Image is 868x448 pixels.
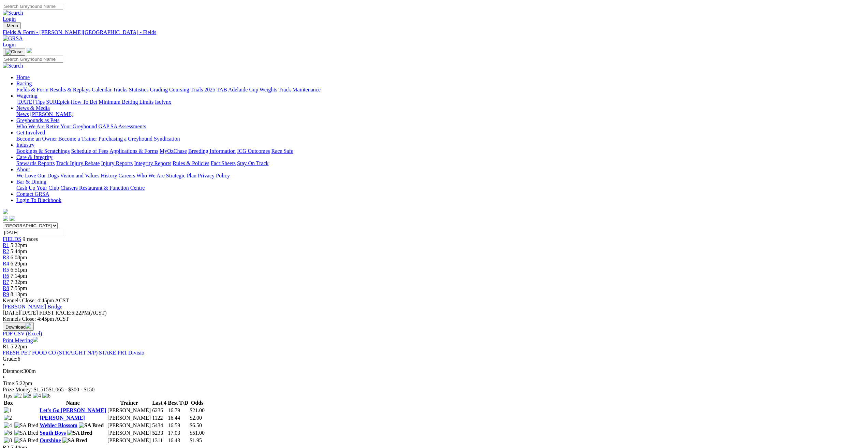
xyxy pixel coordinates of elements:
a: [PERSON_NAME] [30,111,73,117]
span: 7:55pm [11,285,27,291]
a: Applications & Forms [109,148,158,154]
td: [PERSON_NAME] [107,430,151,436]
td: 16.79 [167,407,189,414]
button: Toggle navigation [3,22,21,29]
img: logo-grsa-white.png [27,48,32,53]
img: SA Bred [14,437,39,444]
a: R8 [3,285,9,291]
img: Close [5,49,23,55]
a: Become an Owner [16,136,57,142]
span: • [3,362,5,368]
a: Track Injury Rebate [56,160,100,166]
a: Strategic Plan [166,173,196,178]
a: Breeding Information [188,148,236,154]
span: $6.50 [190,422,202,428]
div: Industry [16,148,865,154]
span: Menu [7,23,18,28]
div: Care & Integrity [16,160,865,167]
a: Injury Reports [101,160,133,166]
a: Stewards Reports [16,160,55,166]
span: $1,065 - $300 - $150 [49,387,95,392]
a: R9 [3,291,9,297]
a: Login [3,16,16,22]
img: SA Bred [62,437,87,444]
span: $21.00 [190,407,205,413]
a: Care & Integrity [16,154,53,160]
td: 5434 [152,422,167,429]
input: Search [3,56,63,63]
span: R4 [3,261,9,266]
img: 4 [4,422,12,429]
a: Bookings & Scratchings [16,148,70,154]
th: Name [39,400,106,406]
img: Search [3,10,23,16]
td: 16.44 [167,415,189,421]
a: [DATE] Tips [16,99,45,105]
a: Schedule of Fees [71,148,108,154]
img: 1 [4,407,12,414]
div: Download [3,331,865,337]
a: Fields & Form [16,87,48,92]
span: $51.00 [190,430,205,436]
a: R3 [3,255,9,260]
img: SA Bred [79,422,104,429]
td: 16.43 [167,437,189,444]
span: Time: [3,380,16,386]
a: Login To Blackbook [16,197,61,203]
a: FRESH PET FOOD CO (STRAIGHT N/P) STAKE PR1 Divisio [3,350,144,356]
span: 7:32pm [11,279,27,285]
a: South Boys [40,430,66,436]
a: Calendar [92,87,112,92]
a: R5 [3,267,9,273]
span: 6:29pm [11,261,27,266]
div: Racing [16,87,865,93]
a: ICG Outcomes [237,148,270,154]
a: Grading [150,87,168,92]
a: News & Media [16,105,50,111]
td: [PERSON_NAME] [107,415,151,421]
a: Stay On Track [237,160,268,166]
a: GAP SA Assessments [99,124,146,129]
a: R6 [3,273,9,279]
span: Tips [3,393,12,399]
a: Purchasing a Greyhound [99,136,152,142]
span: Kennels Close: 4:45pm ACST [3,298,69,303]
span: 6:51pm [11,267,27,273]
a: We Love Our Dogs [16,173,59,178]
a: Coursing [169,87,189,92]
a: R1 [3,242,9,248]
td: 1311 [152,437,167,444]
div: Fields & Form - [PERSON_NAME][GEOGRAPHIC_DATA] - Fields [3,29,865,35]
span: R7 [3,279,9,285]
img: download.svg [26,323,31,329]
img: printer.svg [33,337,38,342]
a: 2025 TAB Adelaide Cup [204,87,258,92]
img: 8 [23,393,31,399]
div: 5:22pm [3,380,865,387]
a: Minimum Betting Limits [99,99,153,105]
div: Kennels Close: 4:45pm ACST [3,316,865,322]
div: About [16,173,865,179]
a: Cash Up Your Club [16,185,59,191]
span: $1.95 [190,437,202,443]
div: 6 [3,356,865,362]
a: News [16,111,29,117]
a: Print Meeting [3,337,38,343]
span: 5:22PM(ACST) [39,310,107,316]
input: Search [3,3,63,10]
span: 5:44pm [11,248,27,254]
span: 6:08pm [11,255,27,260]
a: Let's Go [PERSON_NAME] [40,407,106,413]
a: Trials [190,87,203,92]
img: SA Bred [14,422,39,429]
img: GRSA [3,35,23,42]
div: Bar & Dining [16,185,865,191]
td: [PERSON_NAME] [107,437,151,444]
a: How To Bet [71,99,98,105]
a: SUREpick [46,99,69,105]
img: 2 [4,415,12,421]
a: Weblec Blossom [40,422,77,428]
span: FIELDS [3,236,21,242]
a: R2 [3,248,9,254]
